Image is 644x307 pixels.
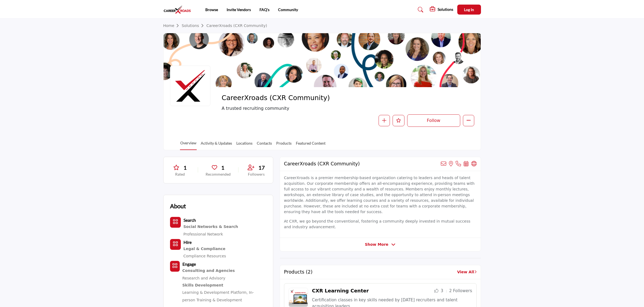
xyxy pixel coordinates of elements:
button: Category Icon [170,217,181,228]
span: 2 Followers [449,288,472,293]
a: CXR Learning Center [312,288,369,294]
a: Social Networks & Search [183,223,238,230]
div: Solutions [430,6,453,13]
p: Followers [246,172,266,177]
button: More details [463,115,474,126]
a: Home [163,23,182,28]
a: Search [413,5,427,14]
div: Platforms that combine social networking and search capabilities for recruitment and professional... [183,223,238,230]
span: 17 [258,163,265,172]
div: Expert services and agencies providing strategic advice and solutions in talent acquisition and m... [182,267,266,274]
a: Contacts [257,140,272,150]
a: Browse [205,7,218,12]
a: Consulting and Agencies [182,267,266,274]
a: Solutions [182,23,206,28]
span: 3 [441,288,443,293]
p: Rated [170,172,191,177]
div: Resources and services ensuring recruitment practices comply with legal and regulatory requirements. [183,245,226,253]
button: Like [393,115,404,126]
a: Overview [180,140,197,150]
button: Category Icon [170,239,181,250]
a: Hire [183,240,192,245]
span: Log In [464,7,474,12]
a: Compliance Resources [183,254,226,258]
h2: CareerXroads (CXR Community) [284,161,360,167]
button: Follow [407,114,460,127]
button: Category Icon [170,261,180,272]
a: Locations [236,140,253,150]
a: Research and Advisory [182,276,226,280]
a: Community [278,7,298,12]
a: Legal & Compliance [183,245,226,253]
a: Engage [182,262,196,267]
p: Recommended [206,172,231,177]
b: Hire [183,240,192,245]
b: Engage [182,261,196,267]
a: Featured Content [296,140,326,150]
a: Learning & Development Platform, [182,290,248,295]
img: site Logo [163,5,194,14]
div: Programs and platforms focused on the development and enhancement of professional skills and comp... [182,282,266,289]
span: A trusted recruiting community [221,105,394,112]
a: FAQ's [259,7,269,12]
a: CareerXroads (CXR Community) [206,23,267,28]
p: CareerXroads is a premier membership-based organization catering to leaders and heads of talent a... [284,175,477,215]
a: Skills Development [182,282,266,289]
h2: About [170,202,186,210]
span: CareerXroads (CXR Community) [221,94,343,103]
h5: Solutions [438,7,453,12]
a: Professional Network [183,232,223,236]
a: Activity & Updates [200,140,232,150]
a: View All [457,269,476,275]
h2: Products (2) [284,269,313,275]
a: Invite Vendors [227,7,251,12]
span: Show More [365,242,388,247]
p: At CXR, we go beyond the conventional, fostering a community deeply invested in mutual success an... [284,219,477,230]
button: Log In [457,5,481,15]
a: Search [183,218,196,223]
a: Products [276,140,292,150]
b: Search [183,217,196,223]
span: 1 [183,163,187,172]
span: 1 [221,163,224,172]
